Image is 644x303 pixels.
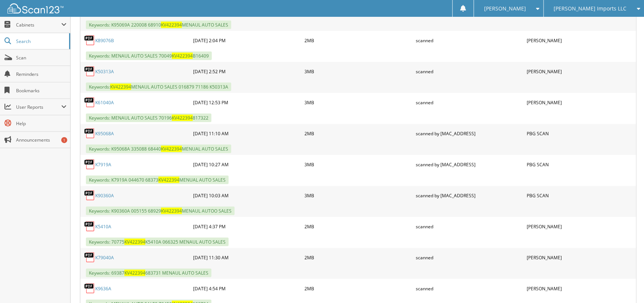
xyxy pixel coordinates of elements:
div: PBG SCAN [525,126,636,141]
div: 2MB [303,126,414,141]
span: Keywords: MENAUL AUTO SALES 70196 817322 [86,114,211,122]
span: Bookmarks [16,87,66,94]
div: [PERSON_NAME] [525,219,636,234]
a: K5410A [95,223,111,230]
span: KV422394 [158,177,179,183]
div: scanned [414,250,525,265]
span: KV422394 [161,146,182,152]
iframe: Chat Widget [607,267,644,303]
div: 2MB [303,250,414,265]
span: Scan [16,55,66,61]
span: Help [16,120,66,127]
a: K7919A [95,161,111,168]
div: 2MB [303,33,414,48]
div: [DATE] 2:04 PM [192,33,303,48]
span: Search [16,38,65,44]
a: K50313A [95,68,114,75]
div: [PERSON_NAME] [525,33,636,48]
div: [DATE] 12:53 PM [192,95,303,110]
span: Reminders [16,71,66,77]
a: K79040A [95,254,114,261]
span: Keywords: MENAUL AUTO SALES 016879 71186 K50313A [86,83,231,91]
div: 3MB [303,188,414,203]
span: Keywords: MENAUL AUTO SALES 70049 B16409 [86,52,212,60]
img: PDF.png [84,221,95,232]
span: Keywords: K95069A 220008 68910 MENAUL AUTO SALES [86,21,231,29]
div: 3MB [303,95,414,110]
span: Keywords: 70775 K5410A 066325 MENAUL AUTO SALES [86,238,229,246]
span: KV422394 [172,53,193,59]
a: K90360A [95,192,114,199]
div: 2MB [303,281,414,296]
img: scan123-logo-white.svg [7,3,64,13]
img: PDF.png [84,190,95,201]
span: Announcements [16,137,66,143]
div: [DATE] 4:37 PM [192,219,303,234]
div: PBG SCAN [525,157,636,172]
a: K61040A [95,99,114,106]
div: scanned by [MAC_ADDRESS] [414,157,525,172]
a: K89076B [95,37,114,44]
span: KV422394 [110,84,131,90]
div: scanned [414,281,525,296]
span: User Reports [16,104,61,110]
div: scanned [414,219,525,234]
div: [PERSON_NAME] [525,64,636,79]
div: PBG SCAN [525,188,636,203]
img: PDF.png [84,97,95,108]
div: [PERSON_NAME] [525,95,636,110]
div: [DATE] 2:52 PM [192,64,303,79]
span: KV422394 [172,115,193,121]
div: [PERSON_NAME] [525,281,636,296]
span: [PERSON_NAME] Imports LLC [554,6,627,11]
span: KV422394 [124,239,145,245]
div: [DATE] 11:10 AM [192,126,303,141]
span: KV422394 [124,270,145,276]
img: PDF.png [84,159,95,170]
img: PDF.png [84,35,95,46]
span: Cabinets [16,22,61,28]
span: Keywords: K90360A 005155 68929 MENAUL AUTOO SALES [86,207,235,215]
span: Keywords: K95068A 335088 68440 MENUAL AUTO SALES [86,145,231,153]
div: [DATE] 10:27 AM [192,157,303,172]
a: K95068A [95,130,114,137]
span: Keywords: 69387 683731 MENAUL AUTO SALES [86,269,211,277]
div: [PERSON_NAME] [525,250,636,265]
div: scanned [414,64,525,79]
img: PDF.png [84,252,95,263]
div: [DATE] 10:03 AM [192,188,303,203]
div: [DATE] 11:30 AM [192,250,303,265]
span: KV422394 [161,22,182,28]
div: 1 [61,137,67,143]
a: K9636A [95,285,111,292]
div: 3MB [303,157,414,172]
img: PDF.png [84,283,95,294]
span: Keywords: K7919A 044670 68373 MENUAL AUTO SALES [86,176,229,184]
img: PDF.png [84,128,95,139]
div: scanned [414,95,525,110]
img: PDF.png [84,66,95,77]
div: [DATE] 4:54 PM [192,281,303,296]
div: 3MB [303,64,414,79]
div: scanned by [MAC_ADDRESS] [414,188,525,203]
div: scanned by [MAC_ADDRESS] [414,126,525,141]
span: KV422394 [161,208,182,214]
span: [PERSON_NAME] [484,6,526,11]
div: scanned [414,33,525,48]
div: 2MB [303,219,414,234]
